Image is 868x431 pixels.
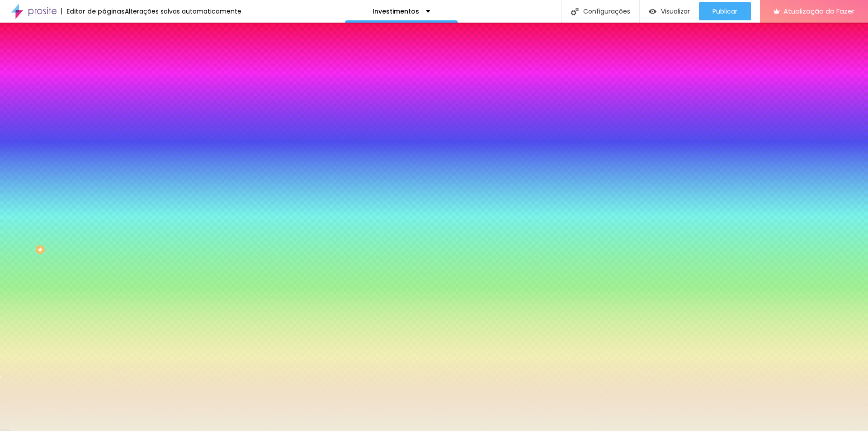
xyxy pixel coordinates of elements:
font: Alterações salvas automaticamente [125,7,241,16]
font: Atualização do Fazer [783,6,854,16]
button: Visualizar [640,2,699,20]
font: Investimentos [373,7,419,16]
img: view-1.svg [649,8,656,15]
font: Publicar [712,7,737,16]
font: Configurações [583,7,630,16]
button: Publicar [699,2,751,20]
font: Editor de páginas [66,7,125,16]
font: Visualizar [661,7,690,16]
img: Ícone [571,8,579,15]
